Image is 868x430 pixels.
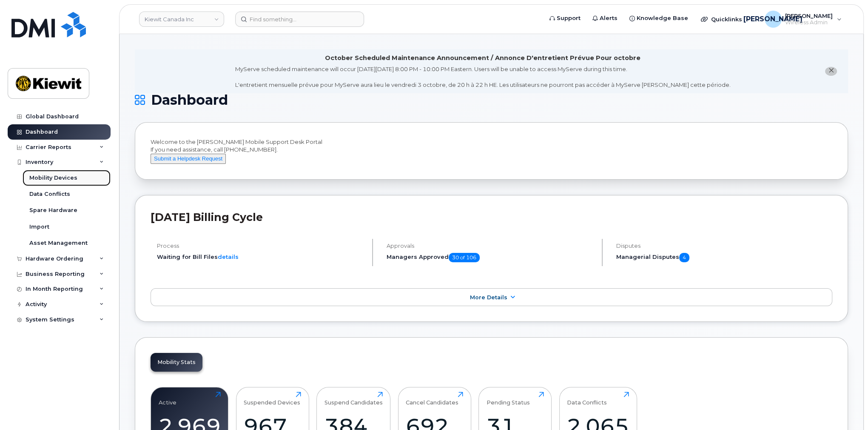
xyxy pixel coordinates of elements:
[151,94,228,106] span: Dashboard
[616,243,832,249] h4: Disputes
[470,294,507,301] span: More Details
[387,243,595,249] h4: Approvals
[616,253,832,262] h5: Managerial Disputes
[157,243,365,249] h4: Process
[157,253,365,261] li: Waiting for Bill Files
[218,253,239,260] a: details
[151,138,832,164] div: Welcome to the [PERSON_NAME] Mobile Support Desk Portal If you need assistance, call [PHONE_NUMBER].
[567,392,607,406] div: Data Conflicts
[151,154,226,164] button: Submit a Helpdesk Request
[825,67,837,76] button: close notification
[387,253,595,262] h5: Managers Approved
[406,392,458,406] div: Cancel Candidates
[151,211,832,224] h2: [DATE] Billing Cycle
[244,392,300,406] div: Suspended Devices
[324,392,383,406] div: Suspend Candidates
[325,54,640,63] div: October Scheduled Maintenance Announcement / Annonce D'entretient Prévue Pour octobre
[831,393,862,424] iframe: Messenger Launcher
[159,392,176,406] div: Active
[235,65,731,89] div: MyServe scheduled maintenance will occur [DATE][DATE] 8:00 PM - 10:00 PM Eastern. Users will be u...
[449,253,480,262] span: 30 of 106
[487,392,530,406] div: Pending Status
[679,253,689,262] span: 4
[151,155,226,162] a: Submit a Helpdesk Request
